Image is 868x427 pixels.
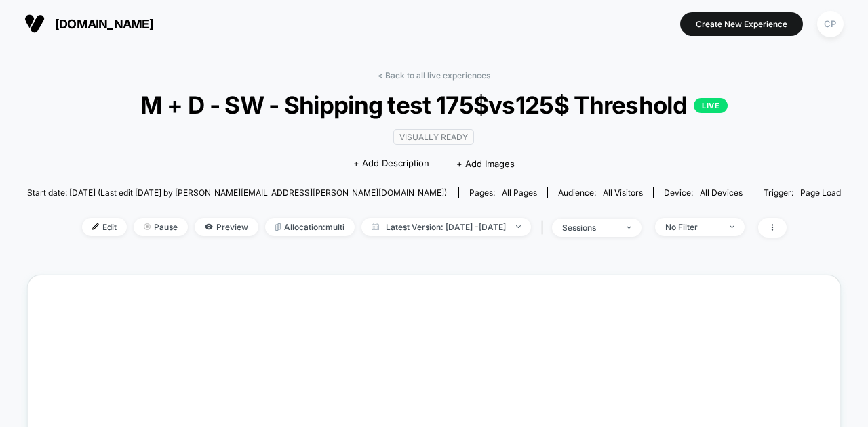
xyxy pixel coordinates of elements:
img: end [144,223,151,230]
span: Start date: [DATE] (Last edit [DATE] by [PERSON_NAME][EMAIL_ADDRESS][PERSON_NAME][DOMAIN_NAME]) [27,187,447,198]
img: end [627,226,631,229]
span: Latest Version: [DATE] - [DATE] [361,218,531,236]
span: all pages [502,187,537,198]
span: Edit [82,218,127,236]
span: Device: [653,187,753,198]
p: LIVE [694,98,728,113]
div: Pages: [469,187,537,198]
div: Trigger: [764,187,841,198]
button: [DOMAIN_NAME] [20,13,157,35]
img: calendar [372,223,379,230]
span: | [538,218,552,238]
img: rebalance [275,223,281,231]
div: No Filter [665,222,719,232]
span: Allocation: multi [265,218,355,236]
div: Audience: [558,187,643,198]
span: All Visitors [603,187,643,198]
span: Page Load [800,187,841,198]
span: + Add Images [456,158,515,169]
span: all devices [700,187,743,198]
span: [DOMAIN_NAME] [55,17,153,31]
span: + Add Description [353,157,429,171]
a: < Back to all live experiences [378,70,490,81]
span: Preview [195,218,258,236]
button: Create New Experience [680,12,803,36]
span: Pause [134,218,188,236]
img: Visually logo [24,14,45,34]
span: M + D - SW - Shipping test 175$vs125$ Threshold [68,91,800,119]
span: Visually ready [393,129,474,145]
img: end [730,225,734,228]
div: CP [817,11,844,37]
img: end [516,225,521,228]
button: CP [813,10,848,38]
img: edit [92,223,99,230]
div: sessions [562,223,616,233]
